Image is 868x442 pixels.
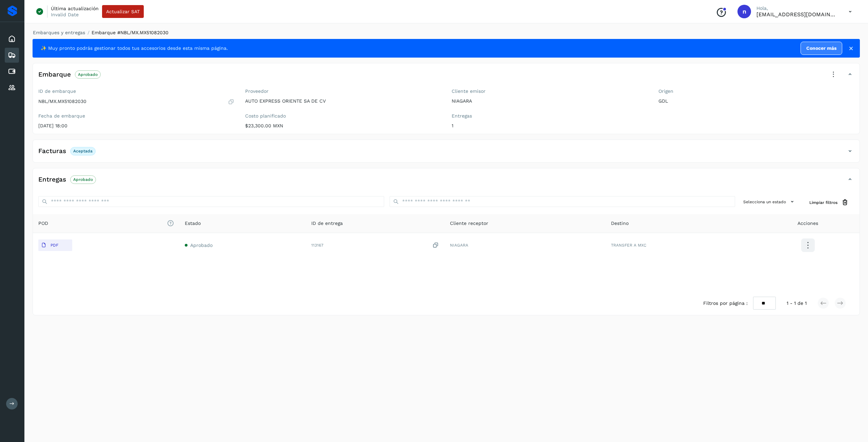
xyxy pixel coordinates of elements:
span: Estado [185,220,201,227]
h4: Embarque [38,71,71,79]
label: Origen [658,88,854,94]
h4: Entregas [38,176,66,184]
p: Hola, [756,5,838,11]
div: EntregasAprobado [33,174,860,191]
p: [DATE] 18:00 [38,123,234,129]
label: Entregas [452,113,648,119]
p: NIAGARA [452,98,648,104]
div: EmbarqueAprobado [33,69,860,86]
button: Limpiar filtros [804,196,854,209]
label: Fecha de embarque [38,113,234,119]
p: Aprobado [73,177,93,182]
span: Acciones [797,220,818,227]
div: Cuentas por pagar [5,64,19,79]
p: Invalid Date [51,12,79,18]
button: Actualizar SAT [102,5,144,18]
span: Aprobado [190,243,213,248]
span: Destino [611,220,629,227]
div: 113167 [311,242,439,249]
span: ✨ Muy pronto podrás gestionar todos tus accesorios desde esta misma página. [41,45,228,52]
span: Actualizar SAT [106,9,140,14]
p: PDF [51,243,58,248]
h4: Facturas [38,147,66,155]
p: GDL [658,98,854,104]
a: Embarques y entregas [33,30,85,35]
button: PDF [38,239,72,251]
p: 1 [452,123,648,129]
label: Proveedor [245,88,441,94]
span: 1 - 1 de 1 [787,300,807,307]
span: Filtros por página : [703,300,748,307]
span: POD [38,220,174,227]
a: Conocer más [801,42,842,55]
div: Proveedores [5,80,19,95]
p: niagara+prod@solvento.mx [756,11,838,18]
button: Selecciona un estado [741,196,798,207]
p: Aceptada [73,149,93,153]
label: Cliente emisor [452,88,648,94]
div: Inicio [5,31,19,46]
span: Embarque #NBL/MX.MX51082030 [92,30,169,35]
label: ID de embarque [38,88,234,94]
span: ID de entrega [311,220,343,227]
td: TRANSFER A MXC [606,233,756,257]
p: Última actualización [51,5,99,12]
label: Costo planificado [245,113,441,119]
p: NBL/MX.MX51082030 [38,99,86,104]
span: Cliente receptor [450,220,488,227]
div: Embarques [5,48,19,63]
nav: breadcrumb [33,29,860,36]
div: FacturasAceptada [33,145,860,162]
span: Limpiar filtros [809,199,837,206]
p: $23,300.00 MXN [245,123,441,129]
td: NIAGARA [445,233,606,257]
p: Aprobado [78,72,98,77]
p: AUTO EXPRESS ORIENTE SA DE CV [245,98,441,104]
